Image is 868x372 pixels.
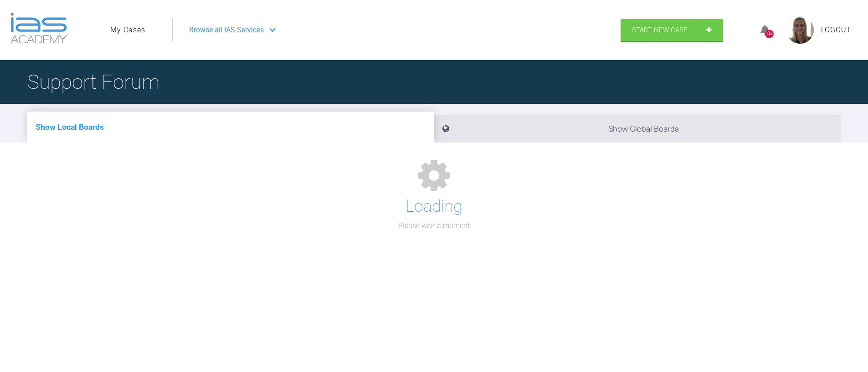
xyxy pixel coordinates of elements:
a: Start New Case [621,19,723,41]
span: Browse all IAS Services [189,24,264,36]
div: 86 [765,30,774,38]
li: Show Local Boards [27,112,434,143]
span: Start New Case [632,26,688,34]
a: My Cases [110,24,145,36]
a: Logout [821,24,852,36]
h1: Loading [406,194,462,220]
img: logo-light.3e3ef733.png [10,13,67,44]
li: Show Global Boards [434,115,841,143]
p: Please wait a moment [398,220,470,232]
h1: Support Forum [27,66,159,98]
img: profile.png [786,16,814,44]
